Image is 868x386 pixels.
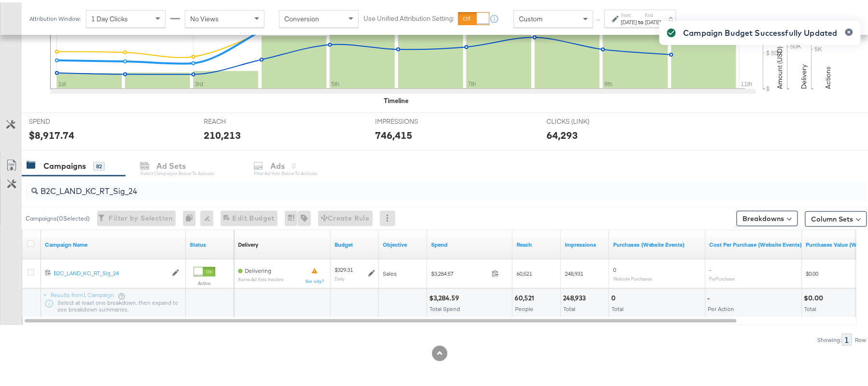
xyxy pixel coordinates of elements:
[637,16,645,23] strong: to
[190,12,219,21] span: No Views
[684,25,838,36] div: Campaign Budget Successfully Updated
[383,238,423,246] a: Your campaign's objective.
[54,267,167,275] a: B2C_LAND_KC_RT_Sig_24
[517,238,557,246] a: The number of people your ad was served to.
[621,10,637,16] label: Start:
[238,274,283,280] sub: Some Ad Sets Inactive
[645,10,661,16] label: End:
[26,212,90,221] div: Campaigns ( 0 Selected)
[93,160,105,168] div: 82
[383,267,397,275] span: Sales
[204,115,277,124] span: REACH
[375,126,412,140] div: 746,415
[429,291,462,300] div: $3,284.59
[91,12,128,21] span: 1 Day Clicks
[335,273,345,279] sub: Daily
[612,303,624,310] span: Total
[519,12,543,21] span: Custom
[611,291,618,300] div: 0
[594,16,603,20] span: ↑
[645,16,661,24] div: [DATE]
[613,273,652,279] sub: Website Purchases
[335,264,353,271] div: $329.31
[183,208,200,224] div: 0
[563,303,575,310] span: Total
[29,126,74,140] div: $8,917.74
[245,265,271,272] span: Delivering
[190,238,230,246] a: Shows the current state of your Ad Campaign.
[45,238,182,246] a: Your campaign name.
[431,238,509,246] a: The total amount spent to date.
[565,267,583,275] span: 248,931
[335,238,375,246] a: The maximum amount you're willing to spend on your ads, on average each day or over the lifetime ...
[621,16,637,24] div: [DATE]
[364,12,454,21] label: Use Unified Attribution Setting:
[563,291,588,300] div: 248,933
[430,303,460,310] span: Total Spend
[565,238,605,246] a: The number of times your ad was served. On mobile apps an ad is counted as served the first time ...
[238,238,258,246] div: Delivery
[431,267,488,275] span: $3,284.57
[29,115,101,124] span: SPEND
[613,238,702,246] a: The number of times a purchase was made tracked by your Custom Audience pixel on your website aft...
[284,12,319,21] span: Conversion
[546,115,619,124] span: CLICKS (LINK)
[43,158,86,169] div: Campaigns
[546,126,578,140] div: 64,293
[384,94,408,103] div: Timeline
[375,115,448,124] span: IMPRESSIONS
[29,13,81,20] div: Attribution Window:
[204,126,241,140] div: 210,213
[613,264,616,271] span: 0
[515,303,533,310] span: People
[38,176,790,194] input: Search Campaigns by Name, ID or Objective
[517,267,532,275] span: 60,521
[515,291,537,300] div: 60,521
[194,278,215,284] label: Active
[238,238,258,246] a: Reflects the ability of your Ad Campaign to achieve delivery based on ad states, schedule and bud...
